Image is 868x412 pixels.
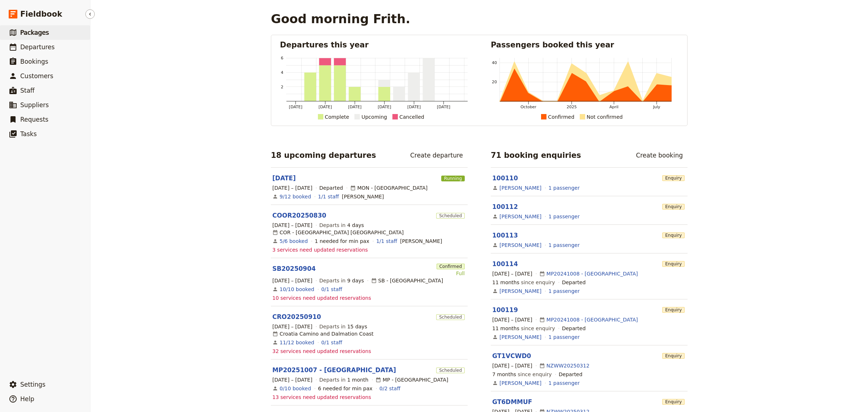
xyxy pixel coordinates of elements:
a: View the passengers for this booking [549,184,580,192]
div: Confirmed [548,113,574,121]
button: Hide menu [85,9,95,19]
tspan: 4 [281,70,284,75]
span: Bookings [20,58,48,65]
h2: Departures this year [280,39,468,50]
div: Cancelled [399,113,424,121]
span: [DATE] – [DATE] [272,222,312,229]
div: Departed [559,371,583,378]
span: 13 services need updated reservations [272,394,371,401]
span: Departs in [319,222,364,229]
div: Complete [325,113,349,121]
span: Enquiry [662,204,685,210]
tspan: [DATE] [407,105,421,109]
tspan: October [520,105,536,109]
a: 1/1 staff [318,193,339,200]
a: 100114 [492,260,518,268]
span: since enquiry [492,279,555,286]
h2: 18 upcoming departures [271,150,376,161]
a: [PERSON_NAME] [499,333,541,341]
span: Fieldbook [20,9,62,20]
a: MP20241008 - [GEOGRAPHIC_DATA] [546,316,638,323]
span: [DATE] – [DATE] [492,316,532,323]
div: COR - [GEOGRAPHIC_DATA] [GEOGRAPHIC_DATA] [272,229,404,236]
a: View the bookings for this departure [280,237,308,245]
tspan: 2 [281,85,284,89]
span: Confirmed [437,264,465,269]
div: Full [437,270,465,277]
span: 1 month [347,377,369,383]
span: Departs in [319,323,367,330]
a: [PERSON_NAME] [499,241,541,249]
div: 1 needed for min pax [315,237,369,245]
span: 15 days [347,324,367,329]
a: View the passengers for this booking [549,241,580,249]
tspan: July [653,105,660,109]
a: Create departure [405,149,468,161]
span: Packages [20,29,49,36]
span: 11 months [492,325,519,331]
div: MP - [GEOGRAPHIC_DATA] [375,376,448,383]
tspan: [DATE] [437,105,450,109]
a: 0/2 staff [379,385,400,392]
span: Settings [20,381,46,388]
tspan: April [609,105,618,109]
h2: 71 booking enquiries [491,150,581,161]
span: Help [20,395,34,403]
span: [DATE] – [DATE] [272,323,312,330]
a: 100113 [492,232,518,239]
span: 3 services need updated reservations [272,246,368,253]
a: 1/1 staff [376,237,397,245]
a: View the passengers for this booking [549,287,580,295]
span: Lisa Marshall [400,237,442,245]
span: [DATE] – [DATE] [272,376,312,383]
span: Customers [20,72,53,80]
a: Create booking [631,149,688,161]
span: Rebecca Arnott [342,193,384,200]
a: [PERSON_NAME] [499,213,541,220]
a: [PERSON_NAME] [499,379,541,387]
span: Enquiry [662,232,685,238]
a: GT6DMMUF [492,398,532,405]
span: 32 services need updated reservations [272,348,371,355]
span: Enquiry [662,307,685,313]
a: NZWW20250312 [546,362,590,369]
span: [DATE] – [DATE] [492,270,532,277]
a: CRO20250910 [272,312,321,321]
a: 100119 [492,306,518,314]
span: since enquiry [492,371,552,378]
div: MON - [GEOGRAPHIC_DATA] [350,184,428,192]
span: Enquiry [662,175,685,181]
span: Tasks [20,130,37,138]
a: [PERSON_NAME] [499,184,541,192]
div: Croatia Camino and Dalmation Coast [272,330,374,337]
span: 11 months [492,279,519,285]
span: Enquiry [662,261,685,267]
span: 9 days [347,278,364,283]
div: Departed [319,184,343,192]
span: Enquiry [662,399,685,405]
div: Departed [562,325,586,332]
span: Staff [20,87,35,94]
div: Departed [562,279,586,286]
a: View the passengers for this booking [549,379,580,387]
a: View the bookings for this departure [280,385,311,392]
a: 100112 [492,203,518,210]
div: 6 needed for min pax [318,385,373,392]
a: View the bookings for this departure [280,193,311,200]
tspan: 40 [492,60,497,65]
h1: Good morning Frith. [271,12,410,26]
tspan: [DATE] [289,105,302,109]
span: Scheduled [436,314,465,320]
span: Scheduled [436,213,465,219]
span: Suppliers [20,101,49,109]
div: Upcoming [361,113,387,121]
span: Enquiry [662,353,685,359]
a: View the passengers for this booking [549,213,580,220]
span: [DATE] – [DATE] [272,277,312,284]
tspan: [DATE] [348,105,362,109]
h2: Passengers booked this year [491,39,678,50]
span: 4 days [347,222,364,228]
span: 7 months [492,371,516,377]
a: [PERSON_NAME] [499,287,541,295]
span: since enquiry [492,325,555,332]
